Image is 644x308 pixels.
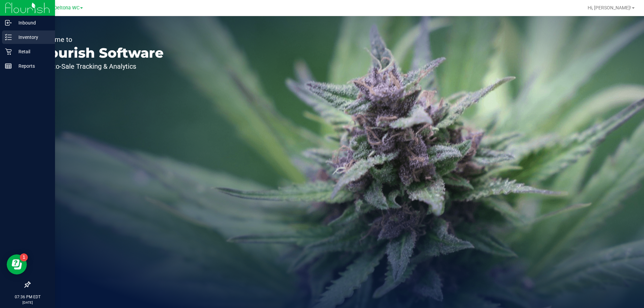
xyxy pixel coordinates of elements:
[3,294,52,300] p: 07:36 PM EDT
[5,63,12,69] inline-svg: Reports
[7,254,27,274] iframe: Resource center
[12,62,52,70] p: Reports
[36,46,164,60] p: Flourish Software
[588,5,631,10] span: Hi, [PERSON_NAME]!
[5,19,12,26] inline-svg: Inbound
[12,48,52,56] p: Retail
[36,36,164,43] p: Welcome to
[54,5,79,11] span: Deltona WC
[20,253,28,261] iframe: Resource center unread badge
[3,300,52,305] p: [DATE]
[5,48,12,55] inline-svg: Retail
[36,63,164,70] p: Seed-to-Sale Tracking & Analytics
[12,19,52,27] p: Inbound
[5,34,12,41] inline-svg: Inventory
[12,33,52,41] p: Inventory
